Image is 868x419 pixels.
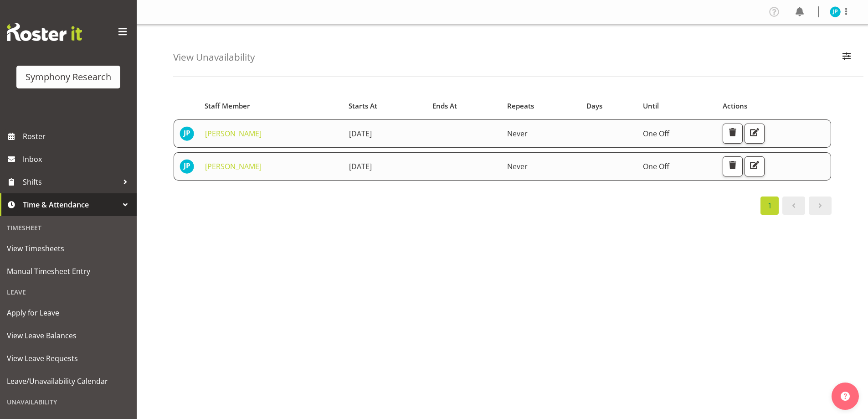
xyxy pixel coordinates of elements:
h4: View Unavailability [173,52,255,62]
img: help-xxl-2.png [841,392,850,401]
img: jake-pringle11873.jpg [180,126,194,141]
span: Ends At [432,101,457,111]
img: Rosterit website logo [7,23,82,41]
button: Edit Unavailability [745,156,765,176]
span: [DATE] [349,129,372,139]
span: Manual Timesheet Entry [7,264,130,278]
button: Edit Unavailability [745,124,765,144]
button: Delete Unavailability [723,124,743,144]
img: jake-pringle11873.jpg [180,159,194,174]
a: View Leave Requests [2,347,134,370]
span: View Leave Requests [7,352,130,365]
span: Inbox [23,152,132,166]
button: Filter Employees [837,47,856,67]
span: Actions [723,101,747,111]
span: One Off [643,161,669,171]
span: Leave/Unavailability Calendar [7,374,130,388]
span: View Leave Balances [7,329,130,342]
div: Unavailability [2,393,134,411]
button: Delete Unavailability [723,156,743,176]
span: Never [507,129,528,139]
a: [PERSON_NAME] [205,129,262,139]
span: Apply for Leave [7,306,130,320]
div: Leave [2,283,134,301]
span: Time & Attendance [23,198,118,212]
a: Apply for Leave [2,301,134,324]
span: [DATE] [349,161,372,171]
div: Symphony Research [26,70,111,84]
span: Shifts [23,175,118,189]
span: View Timesheets [7,242,130,255]
span: Days [586,101,602,111]
a: View Leave Balances [2,324,134,347]
span: Until [643,101,659,111]
a: Leave/Unavailability Calendar [2,370,134,393]
span: Staff Member [205,101,250,111]
div: Timesheet [2,218,134,237]
a: View Timesheets [2,237,134,260]
a: [PERSON_NAME] [205,161,262,171]
a: Manual Timesheet Entry [2,260,134,283]
span: Repeats [507,101,534,111]
span: One Off [643,129,669,139]
span: Never [507,161,528,171]
span: Roster [23,129,132,143]
img: jake-pringle11873.jpg [830,6,841,17]
span: Starts At [349,101,377,111]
